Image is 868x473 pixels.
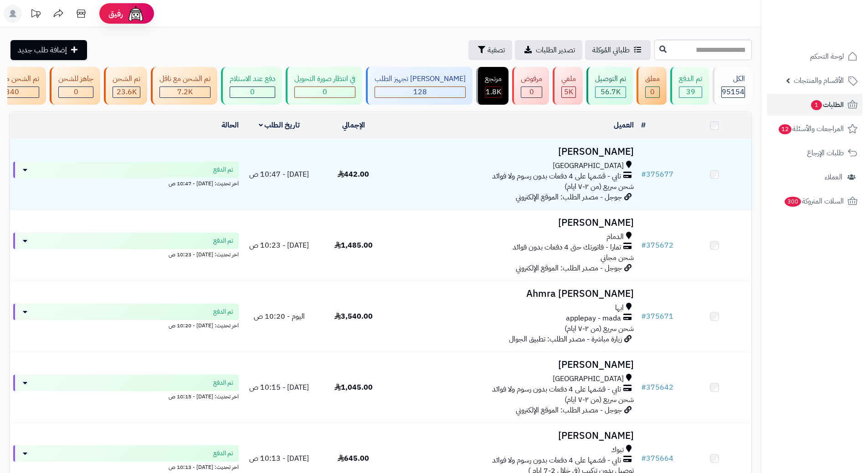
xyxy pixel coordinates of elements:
span: [GEOGRAPHIC_DATA] [553,374,624,384]
span: 0 [529,86,534,97]
h3: [PERSON_NAME] [394,218,634,228]
div: 0 [230,87,275,97]
span: 1 [811,100,822,110]
span: تم الدفع [213,236,233,245]
div: تم الدفع [679,74,702,84]
a: #375664 [641,453,673,464]
a: طلباتي المُوكلة [585,40,651,60]
span: # [641,240,646,251]
a: تم الشحن 23.6K [102,67,149,105]
h3: [PERSON_NAME] Ahmra [394,289,634,299]
span: 0 [74,86,78,97]
span: [DATE] - 10:23 ص [249,240,309,251]
div: في انتظار صورة التحويل [294,74,355,84]
span: 1,045.00 [334,382,373,393]
div: دفع عند الاستلام [230,74,275,84]
a: تم الدفع 39 [668,67,711,105]
a: طلبات الإرجاع [767,142,863,164]
span: الأقسام والمنتجات [794,74,844,87]
a: ملغي 5K [551,67,585,105]
span: 128 [413,86,427,97]
span: جوجل - مصدر الطلب: الموقع الإلكتروني [516,263,622,274]
span: تابي - قسّمها على 4 دفعات بدون رسوم ولا فوائد [492,384,621,395]
span: # [641,311,646,322]
span: [DATE] - 10:15 ص [249,382,309,393]
span: applepay - mada [566,313,621,324]
span: # [641,453,646,464]
a: المراجعات والأسئلة12 [767,118,863,140]
span: 3,540.00 [334,311,373,322]
span: لوحة التحكم [810,50,844,63]
span: [GEOGRAPHIC_DATA] [553,161,624,171]
span: [DATE] - 10:13 ص [249,453,309,464]
span: تمارا - فاتورتك حتى 4 دفعات بدون فوائد [513,242,621,253]
div: اخر تحديث: [DATE] - 10:20 ص [13,320,239,330]
a: في انتظار صورة التحويل 0 [284,67,364,105]
span: 39 [686,86,695,97]
span: العملاء [825,171,842,183]
div: اخر تحديث: [DATE] - 10:13 ص [13,462,239,471]
div: ملغي [561,74,576,84]
span: الدمام [606,232,624,242]
div: معلق [645,74,660,84]
span: 95154 [722,86,745,97]
span: 1,485.00 [334,240,373,251]
span: المراجعات والأسئلة [778,122,844,135]
div: اخر تحديث: [DATE] - 10:23 ص [13,249,239,259]
div: 0 [59,87,93,97]
a: # [641,120,646,131]
span: 0 [250,86,255,97]
span: شحن سريع (من ٢-٧ ايام) [565,323,634,334]
span: 0 [650,86,655,97]
span: تم الدفع [213,165,233,174]
h3: [PERSON_NAME] [394,360,634,370]
a: العملاء [767,166,863,188]
span: # [641,169,646,180]
h3: [PERSON_NAME] [394,431,634,441]
span: السلات المتروكة [784,195,844,208]
span: 340 [5,86,19,97]
span: 56.7K [601,86,621,97]
div: تم التوصيل [595,74,626,84]
button: تصفية [468,40,512,60]
div: الكل [721,74,745,84]
a: تحديثات المنصة [24,5,47,25]
span: إضافة طلب جديد [18,45,67,56]
span: تم الدفع [213,449,233,458]
a: لوحة التحكم [767,46,863,67]
span: 1.8K [486,86,501,97]
div: 4975 [562,87,575,97]
span: تابي - قسّمها على 4 دفعات بدون رسوم ولا فوائد [492,455,621,466]
a: الحالة [221,120,239,131]
span: 442.00 [338,169,369,180]
a: الإجمالي [342,120,365,131]
span: 645.00 [338,453,369,464]
div: 1813 [485,87,501,97]
div: 23559 [113,87,140,97]
div: 0 [646,87,659,97]
h3: [PERSON_NAME] [394,147,634,157]
a: تم الشحن مع ناقل 7.2K [149,67,219,105]
span: شحن مجاني [601,252,634,263]
a: إضافة طلب جديد [10,40,87,60]
span: تبوك [611,445,624,455]
div: مرفوض [521,74,542,84]
span: جوجل - مصدر الطلب: الموقع الإلكتروني [516,192,622,203]
div: جاهز للشحن [58,74,93,84]
div: مرتجع [485,74,502,84]
span: تصفية [488,45,505,56]
a: العميل [614,120,634,131]
div: 0 [521,87,542,97]
span: 300 [785,197,801,207]
span: # [641,382,646,393]
a: مرتجع 1.8K [474,67,510,105]
span: 23.6K [117,86,137,97]
span: 5K [564,86,573,97]
div: 56680 [596,87,626,97]
div: 39 [679,87,702,97]
span: اليوم - 10:20 ص [254,311,305,322]
span: شحن سريع (من ٢-٧ ايام) [565,394,634,405]
a: #375672 [641,240,673,251]
span: 0 [323,86,327,97]
span: طلبات الإرجاع [807,147,844,159]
